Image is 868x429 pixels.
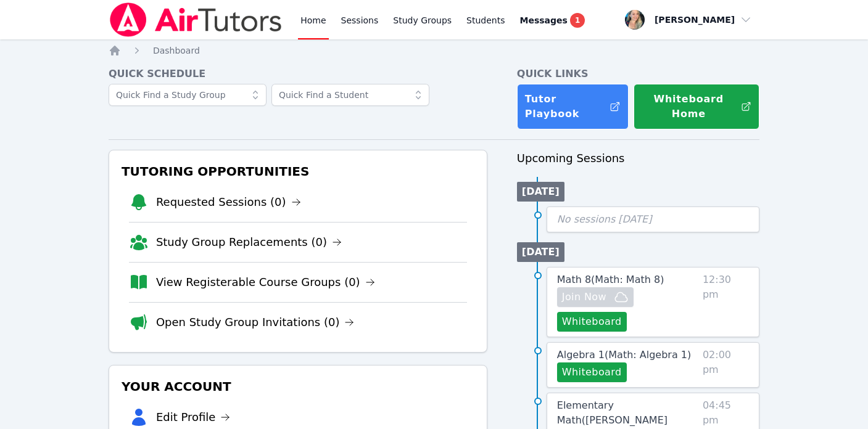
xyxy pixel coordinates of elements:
span: Algebra 1 ( Math: Algebra 1 ) [557,349,691,361]
h4: Quick Schedule [109,67,487,81]
a: Math 8(Math: Math 8) [557,272,664,287]
h4: Quick Links [517,67,759,81]
span: No sessions [DATE] [557,213,652,225]
button: Whiteboard [557,362,627,382]
a: View Registerable Course Groups (0) [156,274,375,291]
h3: Tutoring Opportunities [119,160,477,182]
a: Algebra 1(Math: Algebra 1) [557,348,691,362]
h3: Upcoming Sessions [517,150,759,167]
a: Open Study Group Invitations (0) [156,314,355,331]
li: [DATE] [517,182,564,202]
span: Join Now [562,290,606,304]
a: Dashboard [153,44,200,57]
nav: Breadcrumb [109,44,759,57]
button: Join Now [557,287,634,307]
a: Edit Profile [156,409,231,426]
a: Tutor Playbook [517,84,629,129]
button: Whiteboard [557,312,627,332]
span: Dashboard [153,46,200,55]
button: Whiteboard Home [634,84,759,129]
span: 12:30 pm [703,272,749,332]
img: Air Tutors [109,2,283,37]
span: 02:00 pm [703,348,749,382]
span: Math 8 ( Math: Math 8 ) [557,274,664,285]
span: Messages [520,14,568,27]
input: Quick Find a Study Group [109,84,267,106]
input: Quick Find a Student [271,84,429,106]
li: [DATE] [517,242,564,262]
a: Study Group Replacements (0) [156,234,342,251]
a: Requested Sessions (0) [156,194,301,211]
h3: Your Account [119,375,477,398]
span: 1 [570,13,585,28]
